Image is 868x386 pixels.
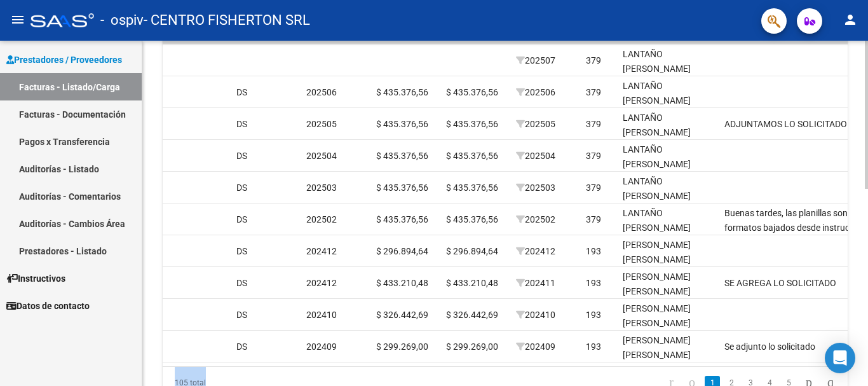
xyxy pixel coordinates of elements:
[236,341,247,352] span: DS
[376,151,428,161] span: $ 435.376,56
[376,214,428,224] span: $ 435.376,56
[586,85,601,100] div: 379
[446,214,498,224] span: $ 435.376,56
[100,6,144,34] span: - ospiv
[306,151,337,161] span: 202504
[376,278,428,288] span: $ 433.210,48
[724,341,815,352] span: Se adjunto lo solicitado
[306,341,337,352] span: 202409
[446,278,498,288] span: $ 433.210,48
[236,214,247,224] span: DS
[516,183,555,193] span: 202503
[6,272,65,286] span: Instructivos
[446,87,498,97] span: $ 435.376,56
[376,341,428,352] span: $ 299.269,00
[306,87,337,97] span: 202506
[825,343,855,373] div: Open Intercom Messenger
[516,151,555,161] span: 202504
[586,212,601,227] div: 379
[446,246,498,256] span: $ 296.894,64
[236,87,247,97] span: DS
[623,238,714,281] div: [PERSON_NAME] [PERSON_NAME] 23529075979
[376,87,428,97] span: $ 435.376,56
[724,119,847,129] span: ADJUNTAMOS LO SOLICITADO
[586,244,601,259] div: 193
[586,53,601,68] div: 379
[586,276,601,291] div: 193
[586,340,601,354] div: 193
[376,119,428,129] span: $ 435.376,56
[236,278,247,288] span: DS
[10,12,25,27] mat-icon: menu
[516,246,555,256] span: 202412
[6,53,122,67] span: Prestadores / Proveedores
[446,341,498,352] span: $ 299.269,00
[586,117,601,132] div: 379
[586,308,601,322] div: 193
[236,151,247,161] span: DS
[516,214,555,224] span: 202502
[376,183,428,193] span: $ 435.376,56
[236,310,247,320] span: DS
[376,310,428,320] span: $ 326.442,69
[144,6,310,34] span: - CENTRO FISHERTON SRL
[516,278,555,288] span: 202411
[236,119,247,129] span: DS
[623,79,714,137] div: LANTAÑO [PERSON_NAME] [PERSON_NAME] 23529075979
[623,111,714,169] div: LANTAÑO [PERSON_NAME] [PERSON_NAME] 23529075979
[446,183,498,193] span: $ 435.376,56
[516,55,555,65] span: 202507
[306,310,337,320] span: 202410
[446,310,498,320] span: $ 326.442,69
[586,149,601,163] div: 379
[623,174,714,232] div: LANTAÑO [PERSON_NAME] [PERSON_NAME] 23529075979
[446,119,498,129] span: $ 435.376,56
[623,301,714,345] div: [PERSON_NAME] [PERSON_NAME] 23529075979
[516,310,555,320] span: 202410
[623,47,714,105] div: LANTAÑO [PERSON_NAME] [PERSON_NAME] 23529075979
[6,299,90,313] span: Datos de contacto
[306,119,337,129] span: 202505
[623,206,714,264] div: LANTAÑO [PERSON_NAME] [PERSON_NAME] 23529075979
[623,270,714,313] div: [PERSON_NAME] [PERSON_NAME] 23529075979
[376,246,428,256] span: $ 296.894,64
[586,181,601,195] div: 379
[306,278,337,288] span: 202412
[623,333,714,376] div: [PERSON_NAME] [PERSON_NAME] 23529075979
[236,246,247,256] span: DS
[724,278,836,288] span: SE AGREGA LO SOLICITADO
[446,151,498,161] span: $ 435.376,56
[306,246,337,256] span: 202412
[306,214,337,224] span: 202502
[236,183,247,193] span: DS
[516,119,555,129] span: 202505
[516,87,555,97] span: 202506
[843,12,858,27] mat-icon: person
[306,183,337,193] span: 202503
[516,341,555,352] span: 202409
[623,142,714,200] div: LANTAÑO [PERSON_NAME] [PERSON_NAME] 23529075979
